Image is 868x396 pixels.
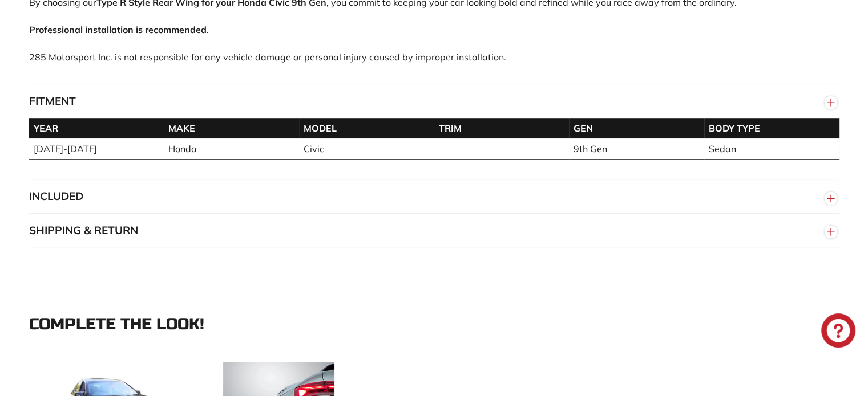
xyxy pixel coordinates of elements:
button: INCLUDED [29,179,839,214]
button: SHIPPING & RETURN [29,214,839,248]
th: GEN [569,118,704,138]
button: FITMENT [29,84,839,119]
strong: Professional installation is recommended [29,24,207,35]
th: YEAR [29,118,164,138]
td: Honda [164,138,299,160]
td: [DATE]-[DATE] [29,138,164,160]
td: Civic [299,138,434,160]
th: BODY TYPE [704,118,839,138]
th: TRIM [434,118,569,138]
div: Complete the look! [29,316,839,333]
td: Sedan [704,138,839,160]
td: 9th Gen [569,138,704,160]
inbox-online-store-chat: Shopify online store chat [818,313,859,350]
th: MODEL [299,118,434,138]
th: MAKE [164,118,299,138]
